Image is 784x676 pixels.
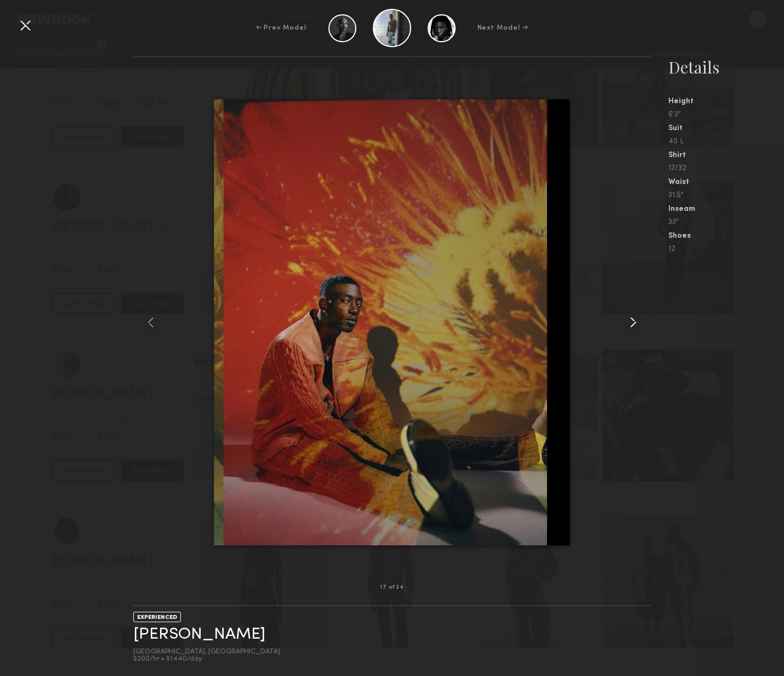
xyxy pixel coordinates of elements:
div: 40 L [668,138,784,146]
div: Inseam [668,205,784,213]
div: Shirt [668,152,784,159]
div: $200/hr • $1440/day [133,656,280,663]
div: Next Model → [478,23,529,33]
div: Shoes [668,232,784,240]
div: ← Prev Model [256,23,306,33]
div: 31.5" [668,192,784,199]
div: Details [668,56,784,78]
div: 33" [668,219,784,226]
div: 17 of 24 [380,585,404,590]
div: [GEOGRAPHIC_DATA], [GEOGRAPHIC_DATA] [133,649,280,656]
div: Waist [668,178,784,186]
div: 6'3" [668,111,784,119]
a: [PERSON_NAME] [133,626,265,643]
div: Height [668,98,784,105]
div: 17/32 [668,165,784,172]
div: 12 [668,245,784,253]
div: Suit [668,125,784,132]
div: EXPERIENCED [133,612,181,622]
